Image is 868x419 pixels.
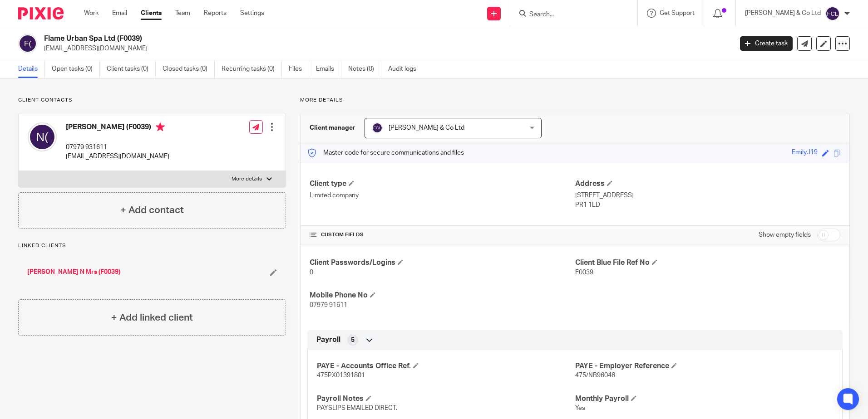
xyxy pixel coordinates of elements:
h4: Client Passwords/Logins [310,258,575,268]
h4: + Add contact [120,203,184,217]
p: PR1 1LD [575,200,840,209]
input: Search [528,11,610,19]
span: Get Support [660,10,695,16]
a: Files [289,60,309,78]
p: Client contacts [18,97,286,104]
p: More details [300,97,850,104]
a: [PERSON_NAME] N Mrs (F0039) [27,268,120,277]
a: Details [18,60,45,78]
h4: [PERSON_NAME] (F0039) [66,122,169,134]
img: svg%3E [372,122,383,133]
a: Closed tasks (0) [163,60,215,78]
p: [PERSON_NAME] & Co Ltd [745,9,821,18]
a: Work [84,9,99,18]
p: [STREET_ADDRESS] [575,191,840,200]
h2: Flame Urban Spa Ltd (F0039) [44,34,590,44]
p: Limited company [310,191,575,200]
span: F0039 [575,269,593,276]
h4: Payroll Notes [317,394,575,404]
a: Recurring tasks (0) [222,60,282,78]
a: Email [112,9,127,18]
h4: PAYE - Accounts Office Ref. [317,361,575,371]
a: Team [175,9,190,18]
span: 07979 91611 [310,302,347,308]
a: Audit logs [388,60,423,78]
h4: Client type [310,179,575,189]
h4: CUSTOM FIELDS [310,231,575,239]
a: Open tasks (0) [52,60,100,78]
h4: Monthly Payroll [575,394,833,404]
label: Show empty fields [759,230,811,239]
h4: Mobile Phone No [310,291,575,300]
a: Create task [740,36,793,51]
p: More details [232,175,262,183]
p: Linked clients [18,242,286,249]
a: Settings [240,9,264,18]
a: Clients [141,9,162,18]
span: 0 [310,269,313,276]
p: [EMAIL_ADDRESS][DOMAIN_NAME] [44,44,726,53]
img: svg%3E [28,122,57,151]
span: PAYSLIPS EMAILED DIRECT. [317,405,397,411]
i: Primary [156,122,165,132]
p: Master code for secure communications and files [307,148,464,157]
a: Client tasks (0) [107,60,156,78]
h4: PAYE - Employer Reference [575,361,833,371]
a: Emails [316,60,341,78]
span: 475PX01391801 [317,372,365,379]
img: Pixie [18,7,64,19]
span: 5 [351,336,355,345]
h4: Address [575,179,840,189]
img: svg%3E [18,34,37,53]
p: [EMAIL_ADDRESS][DOMAIN_NAME] [66,152,169,161]
a: Reports [204,9,227,18]
h4: + Add linked client [111,311,193,325]
p: 07979 931611 [66,143,169,152]
span: 475/NB96046 [575,372,615,379]
h4: Client Blue File Ref No [575,258,840,268]
img: svg%3E [825,6,840,21]
a: Notes (0) [348,60,381,78]
h3: Client manager [310,123,355,132]
div: EmilyJ19 [792,148,818,158]
span: Yes [575,405,585,411]
span: Payroll [316,335,340,345]
span: [PERSON_NAME] & Co Ltd [389,125,464,131]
